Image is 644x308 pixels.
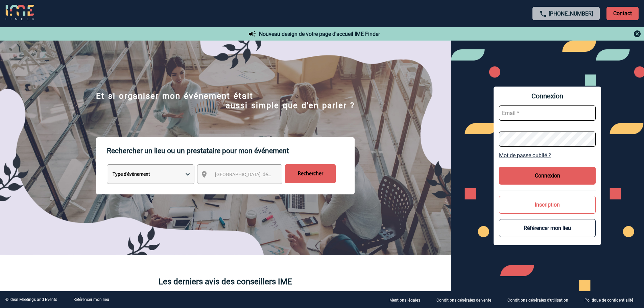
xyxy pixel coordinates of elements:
input: Rechercher [285,164,336,183]
p: Conditions générales de vente [436,298,491,303]
a: Mentions légales [384,297,431,303]
a: Conditions générales d'utilisation [502,297,579,303]
p: Conditions générales d'utilisation [507,298,568,303]
button: Inscription [499,196,596,214]
span: [GEOGRAPHIC_DATA], département, région... [215,172,309,177]
a: [PHONE_NUMBER] [549,10,593,17]
p: Mentions légales [389,298,420,303]
p: Contact [606,7,639,20]
button: Référencer mon lieu [499,219,596,237]
input: Email * [499,105,596,121]
img: call-24-px.png [539,10,547,18]
a: Conditions générales de vente [431,297,502,303]
p: Politique de confidentialité [585,298,633,303]
a: Mot de passe oublié ? [499,152,596,159]
p: Rechercher un lieu ou un prestataire pour mon événement [107,137,355,164]
a: Politique de confidentialité [579,297,644,303]
span: Connexion [499,92,596,100]
button: Connexion [499,167,596,185]
a: Référencer mon lieu [73,297,109,302]
div: © Ideal Meetings and Events [5,297,57,302]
